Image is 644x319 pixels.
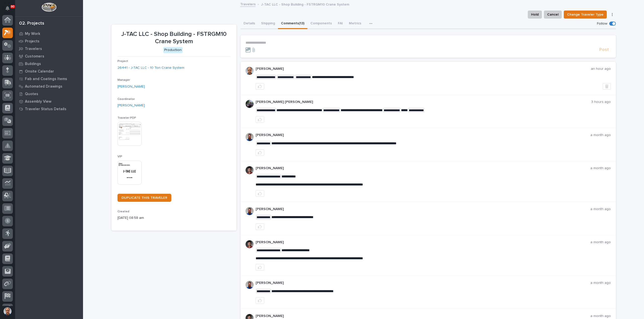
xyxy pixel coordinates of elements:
[25,107,66,111] p: Traveler Status Details
[590,133,611,137] p: a month ago
[117,155,122,158] span: VIP
[261,1,349,7] p: J-TAC LLC - Shop Building - FSTRGM10 Crane System
[599,47,609,53] span: Post
[567,12,603,18] span: Change Traveler Type
[42,3,56,12] img: Workspace Logo
[15,105,83,113] a: Traveler Status Details
[117,65,184,71] a: 26441 - J-TAC LLC - 10 Ton Crane System
[258,19,278,29] button: Shipping
[564,11,607,19] button: Change Traveler Type
[256,100,591,104] p: [PERSON_NAME] [PERSON_NAME]
[19,21,44,26] div: 02. Projects
[256,133,590,137] p: [PERSON_NAME]
[25,77,67,81] p: Fab and Coatings Items
[25,92,38,96] p: Quotes
[591,100,611,104] p: 3 hours ago
[246,67,254,75] img: AOh14Gjn3BYdNC5pOMCl7OXTW03sj8FStISf1FOxee1lbw=s96-c
[246,207,254,215] img: 6hTokn1ETDGPf9BPokIQ
[603,83,611,90] button: Delete post
[531,12,539,18] span: Hold
[544,11,562,19] button: Cancel
[256,67,591,71] p: [PERSON_NAME]
[11,5,14,8] p: 90
[15,45,83,52] a: Travelers
[25,99,51,104] p: Assembly View
[597,47,611,53] button: Post
[15,52,83,60] a: Customers
[256,190,264,197] button: like this post
[346,19,364,29] button: Metrics
[256,297,264,304] button: like this post
[256,223,264,230] button: like this post
[117,215,230,221] p: [DATE] 08:58 am
[117,31,230,45] p: J-TAC LLC - Shop Building - FSTRGM10 Crane System
[122,196,167,200] span: DUPLICATE THIS TRAVELER
[117,98,135,101] span: Coordinator
[117,79,130,82] span: Manager
[15,68,83,75] a: Onsite Calendar
[240,1,256,7] a: Travelers
[256,83,264,90] button: like this post
[25,54,44,59] p: Customers
[590,281,611,285] p: a month ago
[246,100,254,108] img: J6irDCNTStG5Atnk4v9O
[256,166,590,170] p: [PERSON_NAME]
[25,32,40,36] p: My Work
[246,281,254,289] img: 6hTokn1ETDGPf9BPokIQ
[307,19,335,29] button: Components
[597,22,607,26] p: Follow
[117,194,171,202] a: DUPLICATE THIS TRAVELER
[246,133,254,141] img: 6hTokn1ETDGPf9BPokIQ
[590,240,611,244] p: a month ago
[256,281,590,285] p: [PERSON_NAME]
[547,12,558,18] span: Cancel
[256,149,264,156] button: like this post
[15,30,83,37] a: My Work
[117,84,145,89] a: [PERSON_NAME]
[15,75,83,83] a: Fab and Coatings Items
[256,264,264,271] button: like this post
[591,67,611,71] p: an hour ago
[117,103,145,108] a: [PERSON_NAME]
[6,6,13,14] div: Notifications90
[15,37,83,45] a: Projects
[25,47,42,51] p: Travelers
[246,240,254,248] img: ROij9lOReuV7WqYxWfnW
[590,166,611,170] p: a month ago
[117,116,136,119] span: Traveler PDF
[15,83,83,90] a: Automated Drawings
[256,314,590,318] p: [PERSON_NAME]
[256,116,264,123] button: like this post
[117,60,128,63] span: Project
[278,19,307,29] button: Comments (13)
[590,314,611,318] p: a month ago
[335,19,346,29] button: FAI
[163,47,183,53] div: Production
[15,98,83,105] a: Assembly View
[256,207,590,211] p: [PERSON_NAME]
[15,90,83,98] a: Quotes
[590,207,611,211] p: a month ago
[117,210,129,213] span: Created
[25,62,41,66] p: Buildings
[25,84,62,89] p: Automated Drawings
[256,240,590,244] p: [PERSON_NAME]
[528,11,542,19] button: Hold
[240,19,258,29] button: Details
[15,60,83,68] a: Buildings
[25,39,39,44] p: Projects
[2,3,13,14] button: Notifications
[25,69,54,74] p: Onsite Calendar
[2,306,13,316] button: users-avatar
[246,166,254,174] img: ROij9lOReuV7WqYxWfnW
